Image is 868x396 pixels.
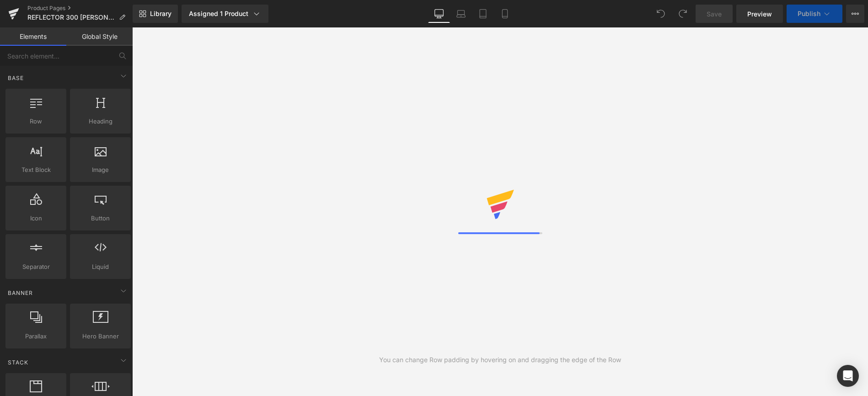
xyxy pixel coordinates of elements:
a: Product Pages [27,5,133,12]
span: Row [8,117,64,126]
span: Separator [8,262,64,272]
a: Tablet [472,5,494,23]
button: Redo [674,5,692,23]
span: REFLECTOR 300 [PERSON_NAME] [PERSON_NAME] [27,14,115,21]
span: Hero Banner [73,332,128,341]
span: Preview [747,9,772,19]
span: Banner [7,289,34,297]
div: Open Intercom Messenger [837,365,859,387]
span: Save [707,9,722,19]
span: Button [73,214,128,223]
a: New Library [133,5,178,23]
span: Icon [8,214,64,223]
a: Mobile [494,5,516,23]
a: Global Style [66,27,133,46]
span: Library [150,10,171,18]
span: Parallax [8,332,64,341]
span: Publish [798,10,820,17]
button: Undo [652,5,670,23]
div: Assigned 1 Product [189,9,261,18]
span: Liquid [73,262,128,272]
span: Stack [7,358,29,367]
a: Preview [736,5,783,23]
span: Image [73,165,128,175]
button: More [846,5,864,23]
a: Laptop [450,5,472,23]
button: Publish [787,5,842,23]
span: Base [7,74,25,82]
span: Heading [73,117,128,126]
div: You can change Row padding by hovering on and dragging the edge of the Row [379,355,621,365]
span: Text Block [8,165,64,175]
a: Desktop [428,5,450,23]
